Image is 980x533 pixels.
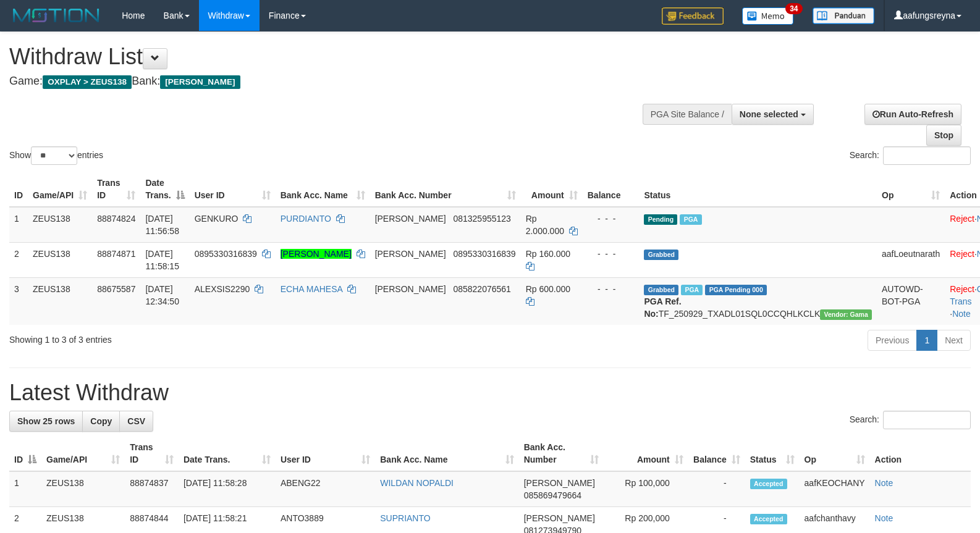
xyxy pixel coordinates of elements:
a: 1 [916,330,937,351]
th: Trans ID: activate to sort column ascending [125,436,179,471]
h4: Game: Bank: [9,75,641,88]
td: 3 [9,277,28,325]
th: Game/API: activate to sort column ascending [41,436,125,471]
img: Button%20Memo.svg [742,7,794,25]
span: 88675587 [97,284,135,294]
span: [PERSON_NAME] [524,513,595,523]
td: 1 [9,471,41,507]
td: [DATE] 11:58:28 [179,471,276,507]
span: 34 [785,3,802,14]
a: Note [875,513,893,523]
a: Reject [950,249,974,259]
th: Action [870,436,971,471]
a: [PERSON_NAME] [281,249,352,259]
span: None selected [740,109,798,119]
label: Show entries [9,146,103,165]
th: Date Trans.: activate to sort column ascending [179,436,276,471]
span: OXPLAY > ZEUS138 [43,75,132,89]
span: [DATE] 11:56:58 [145,214,179,236]
span: Rp 2.000.000 [526,214,564,236]
h1: Latest Withdraw [9,380,971,405]
th: User ID: activate to sort column ascending [190,172,276,207]
th: Op: activate to sort column ascending [877,172,945,207]
select: Showentries [31,146,77,165]
input: Search: [883,146,971,165]
a: Reject [950,214,974,224]
th: Amount: activate to sort column ascending [604,436,688,471]
th: Bank Acc. Name: activate to sort column ascending [375,436,518,471]
span: Vendor URL: https://trx31.1velocity.biz [820,309,872,320]
span: Marked by aafpengsreynich [681,285,703,295]
span: Copy 085822076561 to clipboard [453,284,510,294]
td: ZEUS138 [41,471,125,507]
th: Date Trans.: activate to sort column descending [140,172,189,207]
td: AUTOWD-BOT-PGA [877,277,945,325]
a: Note [875,478,893,488]
th: Bank Acc. Name: activate to sort column ascending [276,172,370,207]
span: [PERSON_NAME] [160,75,240,89]
a: ECHA MAHESA [281,284,342,294]
th: ID: activate to sort column descending [9,436,41,471]
span: CSV [127,416,145,426]
td: TF_250929_TXADL01SQL0CCQHLKCLK [639,277,877,325]
span: [PERSON_NAME] [375,249,446,259]
span: 88874871 [97,249,135,259]
a: Show 25 rows [9,411,83,432]
a: SUPRIANTO [380,513,430,523]
span: PGA Pending [705,285,767,295]
span: Rp 600.000 [526,284,570,294]
th: Game/API: activate to sort column ascending [28,172,92,207]
span: Marked by aafsolysreylen [680,214,701,225]
span: 88874824 [97,214,135,224]
a: CSV [119,411,153,432]
td: aafLoeutnarath [877,242,945,277]
a: Next [937,330,971,351]
a: Run Auto-Refresh [864,104,961,125]
th: Status: activate to sort column ascending [745,436,800,471]
td: ABENG22 [276,471,375,507]
span: Accepted [750,514,787,524]
td: 88874837 [125,471,179,507]
a: Stop [926,125,961,146]
a: PURDIANTO [281,214,331,224]
img: MOTION_logo.png [9,6,103,25]
td: ZEUS138 [28,242,92,277]
th: Balance: activate to sort column ascending [688,436,745,471]
th: Bank Acc. Number: activate to sort column ascending [370,172,521,207]
span: [DATE] 12:34:50 [145,284,179,306]
span: Copy [90,416,112,426]
span: Show 25 rows [17,416,75,426]
span: Grabbed [644,285,678,295]
span: [PERSON_NAME] [524,478,595,488]
span: Copy 085869479664 to clipboard [524,490,581,500]
div: - - - [588,212,635,225]
span: Rp 160.000 [526,249,570,259]
span: [PERSON_NAME] [375,284,446,294]
div: - - - [588,283,635,295]
span: Grabbed [644,250,678,260]
th: Op: activate to sort column ascending [800,436,870,471]
input: Search: [883,411,971,429]
a: Note [952,309,971,319]
label: Search: [850,146,971,165]
span: GENKURO [195,214,239,224]
label: Search: [850,411,971,429]
span: [PERSON_NAME] [375,214,446,224]
th: Trans ID: activate to sort column ascending [92,172,140,207]
span: ALEXSIS2290 [195,284,250,294]
div: - - - [588,248,635,260]
span: Copy 0895330316839 to clipboard [453,249,515,259]
td: - [688,471,745,507]
th: ID [9,172,28,207]
th: Bank Acc. Number: activate to sort column ascending [519,436,604,471]
span: Copy 081325955123 to clipboard [453,214,510,224]
th: Balance [583,172,640,207]
a: Reject [950,284,974,294]
div: PGA Site Balance / [643,104,732,125]
a: WILDAN NOPALDI [380,478,454,488]
span: Accepted [750,479,787,489]
th: User ID: activate to sort column ascending [276,436,375,471]
img: panduan.png [813,7,874,24]
th: Amount: activate to sort column ascending [521,172,583,207]
td: aafKEOCHANY [800,471,870,507]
